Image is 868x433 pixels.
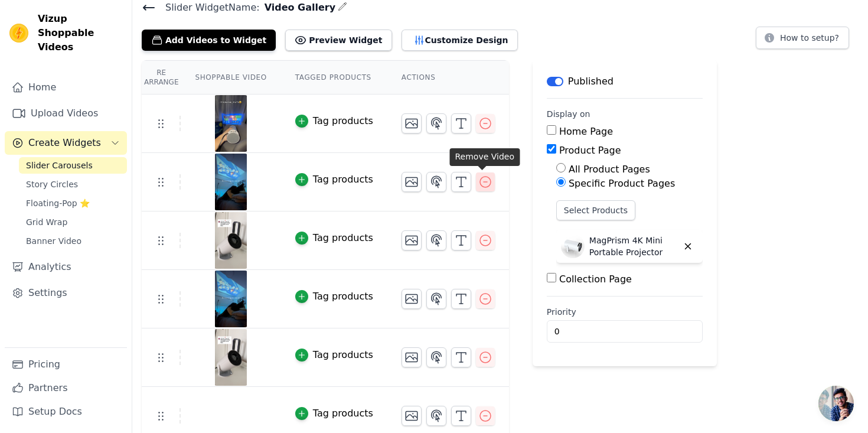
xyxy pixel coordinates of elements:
button: Change Thumbnail [402,406,422,426]
img: tn-166f93630f0d439f84e18996c2256518.png [214,95,247,152]
th: Re Arrange [142,61,181,95]
label: Home Page [559,126,613,137]
button: Tag products [295,231,373,245]
a: Home [5,76,127,99]
span: Floating-Pop ⭐ [26,197,90,209]
button: Tag products [295,172,373,187]
span: Video Gallery [260,1,336,15]
div: Tag products [313,172,373,187]
th: Actions [387,61,509,95]
button: Change Thumbnail [402,172,422,192]
button: Customize Design [402,30,518,51]
div: Tag products [313,348,373,362]
img: tn-fbb5f5b29c5a49a782fc4045c7a25898.png [214,329,247,386]
button: Change Thumbnail [402,113,422,134]
label: Collection Page [559,274,632,285]
a: Floating-Pop ⭐ [19,195,127,211]
span: Story Circles [26,178,78,190]
img: tn-3f56f2366a27401aa86410223edb8963.png [214,212,247,269]
button: Tag products [295,348,373,362]
a: Settings [5,281,127,305]
th: Tagged Products [281,61,387,95]
img: MagPrism 4K Mini Portable Projector [561,235,585,258]
legend: Display on [547,108,590,120]
div: Tag products [313,289,373,304]
button: Tag products [295,406,373,421]
button: Change Thumbnail [402,230,422,250]
button: Change Thumbnail [402,347,422,367]
button: Preview Widget [285,30,391,51]
button: Add Videos to Widget [142,30,276,51]
a: Upload Videos [5,102,127,125]
p: Published [568,74,614,89]
img: tn-b9e1777a8991468e8a502de129bb8ea4.png [214,154,247,210]
label: Priority [547,306,703,318]
span: Create Widgets [28,136,101,150]
img: tn-23dd657714a24f898c01a4fa3f66577e.png [214,271,247,327]
label: Specific Product Pages [569,178,675,189]
span: Slider Widget Name: [156,1,260,15]
span: Banner Video [26,235,81,247]
div: Open chat [818,386,854,421]
a: Pricing [5,353,127,376]
img: Vizup [9,24,28,43]
span: Grid Wrap [26,216,67,228]
div: Tag products [313,406,373,421]
div: Tag products [313,231,373,245]
button: Change Thumbnail [402,289,422,309]
button: Tag products [295,289,373,304]
label: Product Page [559,145,621,156]
a: Analytics [5,255,127,279]
a: How to setup? [756,35,849,46]
p: MagPrism 4K Mini Portable Projector [589,235,678,258]
th: Shoppable Video [181,61,280,95]
button: Tag products [295,114,373,128]
label: All Product Pages [569,164,650,175]
a: Setup Docs [5,400,127,424]
a: Banner Video [19,233,127,249]
button: Delete widget [678,236,698,256]
div: Tag products [313,114,373,128]
button: Create Widgets [5,131,127,155]
a: Slider Carousels [19,157,127,174]
a: Story Circles [19,176,127,193]
button: How to setup? [756,27,849,49]
a: Partners [5,376,127,400]
a: Grid Wrap [19,214,127,230]
span: Vizup Shoppable Videos [38,12,122,54]
button: Select Products [556,200,635,220]
span: Slider Carousels [26,159,93,171]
